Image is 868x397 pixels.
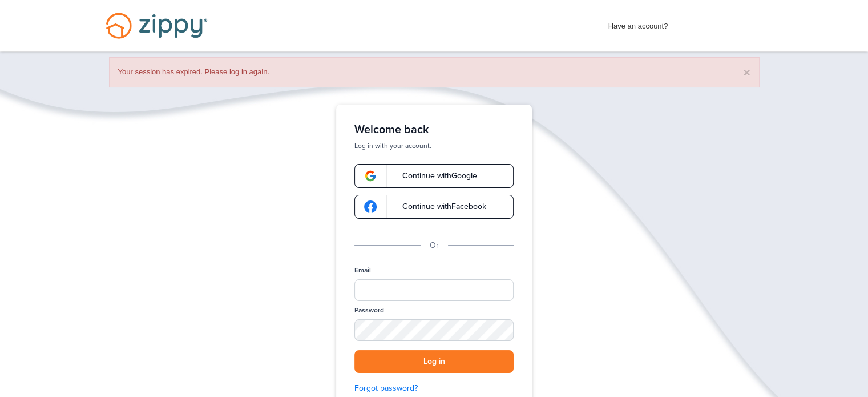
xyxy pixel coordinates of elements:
[608,14,668,33] span: Have an account?
[354,266,371,275] label: Email
[354,350,514,374] button: Log in
[354,306,384,315] label: Password
[364,170,377,182] img: google-logo
[109,57,760,87] div: Your session has expired. Please log in again.
[354,195,514,219] a: google-logoContinue withFacebook
[354,319,514,341] input: Password
[354,141,514,150] p: Log in with your account.
[743,66,750,78] button: ×
[354,382,514,395] a: Forgot password?
[430,239,439,252] p: Or
[354,123,514,137] h1: Welcome back
[364,200,377,213] img: google-logo
[354,279,514,301] input: Email
[354,164,514,188] a: google-logoContinue withGoogle
[391,172,477,180] span: Continue with Google
[391,203,486,211] span: Continue with Facebook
